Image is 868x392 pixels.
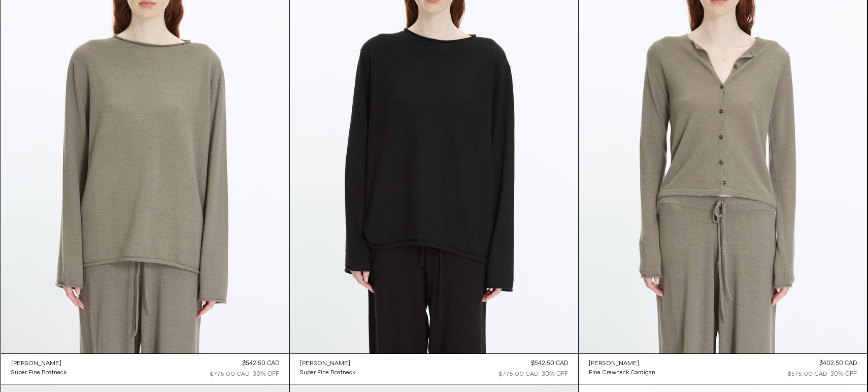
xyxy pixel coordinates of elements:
[788,370,827,379] div: $575.00 CAD
[499,370,539,379] div: $775.00 CAD
[300,360,350,368] div: [PERSON_NAME]
[589,369,655,377] div: Fine Crewneck Cardigan
[300,359,355,368] a: [PERSON_NAME]
[830,370,857,379] div: 30% OFF
[542,370,568,379] div: 30% OFF
[242,359,279,368] div: $542.50 CAD
[819,359,857,368] div: $402.50 CAD
[11,369,66,377] div: Super Fine Boatneck
[589,368,655,377] a: Fine Crewneck Cardigan
[531,359,568,368] div: $542.50 CAD
[210,370,250,379] div: $775.00 CAD
[11,360,61,368] div: [PERSON_NAME]
[11,368,66,377] a: Super Fine Boatneck
[300,369,355,377] div: Super Fine Boatneck
[300,368,355,377] a: Super Fine Boatneck
[589,359,655,368] a: [PERSON_NAME]
[253,370,279,379] div: 30% OFF
[589,360,639,368] div: [PERSON_NAME]
[11,359,66,368] a: [PERSON_NAME]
